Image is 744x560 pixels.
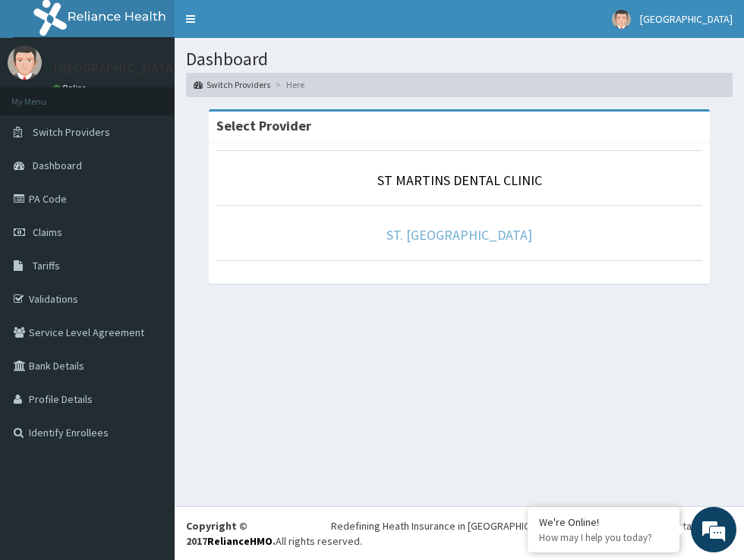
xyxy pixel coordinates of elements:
[53,83,90,93] a: Online
[331,518,733,533] div: Redefining Heath Insurance in [GEOGRAPHIC_DATA] using Telemedicine and Data Science!
[186,519,276,548] strong: Copyright © 2017 .
[33,159,82,172] span: Dashboard
[272,78,304,91] li: Here
[33,225,62,239] span: Claims
[33,259,60,272] span: Tariffs
[186,49,733,69] h1: Dashboard
[33,125,110,139] span: Switch Providers
[640,12,733,26] span: [GEOGRAPHIC_DATA]
[207,534,273,548] a: RelianceHMO
[194,78,270,91] a: Switch Providers
[539,531,668,544] p: How may I help you today?
[8,46,42,80] img: User Image
[216,117,311,134] strong: Select Provider
[175,506,744,560] footer: All rights reserved.
[377,171,542,189] a: ST MARTINS DENTAL CLINIC
[612,10,631,29] img: User Image
[539,515,668,529] div: We're Online!
[386,226,532,244] a: ST. [GEOGRAPHIC_DATA]
[53,61,178,75] p: [GEOGRAPHIC_DATA]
